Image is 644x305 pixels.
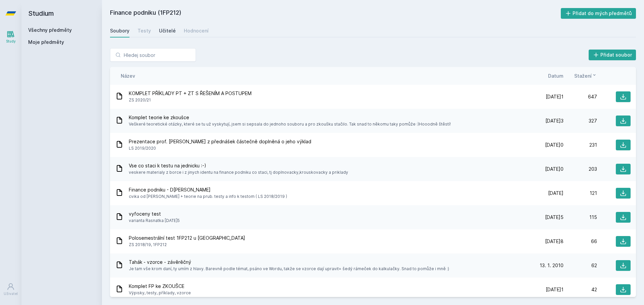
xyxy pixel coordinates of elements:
[574,72,592,79] span: Stažení
[110,8,561,19] h2: Finance podniku (1FP212)
[563,214,597,221] div: 115
[563,118,597,124] div: 327
[184,24,209,37] a: Hodnocení
[563,238,597,245] div: 66
[545,118,563,124] span: [DATE]3
[129,162,348,169] span: Vse co staci k testu na jednicku :-)
[540,262,563,269] span: 13. 1. 2010
[563,286,597,293] div: 42
[110,27,129,34] div: Soubory
[129,217,180,224] span: varianta Rasnatka [DATE]5
[129,241,245,248] span: ZS 2018/19, 1FP212
[574,72,597,79] button: Stažení
[563,262,597,269] div: 62
[110,48,196,62] input: Hledej soubor
[548,190,563,197] span: [DATE]
[545,238,563,245] span: [DATE]8
[548,72,563,79] button: Datum
[129,211,180,217] span: vyfoceny test
[129,138,311,145] span: Prezentace prof. [PERSON_NAME] z přednášek částečně doplněná o jeho výklad
[159,27,176,34] div: Učitelé
[129,283,191,290] span: Komplet FP ke ZKOUŠCE
[1,279,20,300] a: Uživatel
[159,24,176,37] a: Učitelé
[129,145,311,152] span: LS 2019/2020
[129,169,348,176] span: veskere materialy z borce i z jinych identu na finance podniku co staci, tj doplnovacky,krouskova...
[129,114,451,121] span: Komplet teorie ke zkoušce
[546,286,563,293] span: [DATE]1
[129,97,252,103] span: ZS 2020/21
[4,291,18,296] div: Uživatel
[563,190,597,197] div: 121
[129,90,252,97] span: KOMPLET PŘÍKLADY PT + ZT S ŘEŠENÍM A POSTUPEM
[121,72,135,79] button: Název
[563,93,597,100] div: 647
[545,214,563,221] span: [DATE]5
[138,24,151,37] a: Testy
[110,24,129,37] a: Soubory
[546,93,563,100] span: [DATE]1
[184,27,209,34] div: Hodnocení
[563,142,597,148] div: 231
[129,290,191,296] span: Výpisky, testy, příklady, vzorce
[129,186,287,193] span: Finance podniku - D[PERSON_NAME]
[6,39,16,44] div: Study
[545,142,563,148] span: [DATE]0
[589,50,636,60] button: Přidat soubor
[563,166,597,172] div: 203
[138,27,151,34] div: Testy
[545,166,563,172] span: [DATE]0
[1,27,20,47] a: Study
[129,265,449,272] span: Je tam vše krom daní, ty umím z hlavy. Barevně podle témat, psáno ve Wordu, takže se vzorce dají ...
[129,121,451,128] span: Veškeré teoretické otázky, které se tu už vyskytují, jsem si sepsala do jednoho souboru a pro zko...
[28,39,64,46] span: Moje předměty
[28,27,72,33] a: Všechny předměty
[129,259,449,265] span: Tahák - vzorce - závěrěčný
[129,193,287,200] span: cvika od [PERSON_NAME] + teorie na prub. testy a info k testom ( LS 2018/2019 )
[561,8,636,19] button: Přidat do mých předmětů
[129,235,245,241] span: Polosemestrální test 1FP212 u [GEOGRAPHIC_DATA]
